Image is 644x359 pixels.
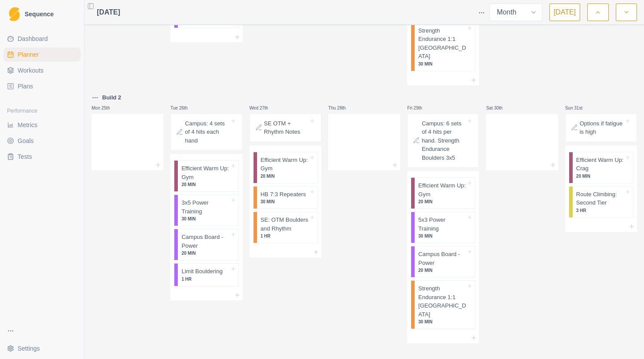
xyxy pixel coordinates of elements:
[407,114,479,168] div: Campus: 6 sets of 4 hits per hand. Strength Endurance Boulders 3x5
[97,7,120,18] span: [DATE]
[418,181,466,198] p: Efficient Warm Up: Gym
[549,4,580,21] button: [DATE]
[4,4,81,25] a: LogoSequence
[4,150,81,164] a: Tests
[576,156,624,173] p: Efficient Warm Up: Crag
[569,152,633,183] div: Efficient Warm Up: Crag20 MIN
[181,216,229,222] p: 30 MIN
[261,216,309,233] p: SE: OTM Boulders and Rhythm
[18,121,37,129] span: Metrics
[261,173,309,179] p: 20 MIN
[418,267,466,274] p: 20 MIN
[92,105,118,111] p: Mon 25th
[18,82,33,91] span: Plans
[264,119,309,136] p: SE OTM + Rhythm Notes
[181,267,222,276] p: Limit Bouldering
[418,216,466,233] p: 5x3 Power Training
[181,198,229,216] p: 3x5 Power Training
[18,66,44,75] span: Workouts
[4,48,81,62] a: Planner
[102,93,121,102] p: Build 2
[174,263,239,286] div: Limit Bouldering1 HR
[181,181,229,188] p: 20 MIN
[174,160,239,192] div: Efficient Warm Up: Gym20 MIN
[18,136,34,145] span: Goals
[174,229,239,260] div: Campus Board - Power20 MIN
[565,114,637,142] div: Options if fatigue is high
[170,114,242,151] div: Campus: 4 sets of 4 hits each hand
[565,105,592,111] p: Sun 31st
[411,22,475,71] div: Strength Endurance 1:1 [GEOGRAPHIC_DATA]30 MIN
[328,105,355,111] p: Thu 28th
[407,105,434,111] p: Fri 29th
[418,233,466,239] p: 30 MIN
[170,105,197,111] p: Tue 26th
[18,34,48,43] span: Dashboard
[486,105,512,111] p: Sat 30th
[181,250,229,256] p: 20 MIN
[4,104,81,118] div: Performance
[411,177,475,209] div: Efficient Warm Up: Gym20 MIN
[181,164,229,181] p: Efficient Warm Up: Gym
[4,79,81,93] a: Plans
[261,198,309,205] p: 30 MIN
[418,198,466,205] p: 20 MIN
[418,250,466,267] p: Campus Board - Power
[250,105,276,111] p: Wed 27th
[418,26,466,61] p: Strength Endurance 1:1 [GEOGRAPHIC_DATA]
[580,119,624,136] p: Options if fatigue is high
[261,156,309,173] p: Efficient Warm Up: Gym
[9,7,20,22] img: Logo
[250,114,321,142] div: SE OTM + Rhythm Notes
[261,233,309,239] p: 1 HR
[418,319,466,325] p: 30 MIN
[174,194,239,226] div: 3x5 Power Training30 MIN
[181,276,229,282] p: 1 HR
[422,119,466,162] p: Campus: 6 sets of 4 hits per hand. Strength Endurance Boulders 3x5
[4,63,81,77] a: Workouts
[418,61,466,67] p: 30 MIN
[411,280,475,329] div: Strength Endurance 1:1 [GEOGRAPHIC_DATA]30 MIN
[253,152,318,183] div: Efficient Warm Up: Gym20 MIN
[18,152,32,161] span: Tests
[4,32,81,46] a: Dashboard
[18,50,39,59] span: Planner
[25,11,54,17] span: Sequence
[576,190,624,207] p: Route Climbing: Second Tier
[411,212,475,243] div: 5x3 Power Training30 MIN
[181,233,229,250] p: Campus Board - Power
[4,118,81,132] a: Metrics
[253,212,318,243] div: SE: OTM Boulders and Rhythm1 HR
[576,173,624,179] p: 20 MIN
[253,186,318,209] div: HB 7:3 Repeaters30 MIN
[4,341,81,355] button: Settings
[261,190,306,199] p: HB 7:3 Repeaters
[185,119,229,145] p: Campus: 4 sets of 4 hits each hand
[4,134,81,148] a: Goals
[569,186,633,218] div: Route Climbing: Second Tier3 HR
[418,284,466,319] p: Strength Endurance 1:1 [GEOGRAPHIC_DATA]
[411,246,475,278] div: Campus Board - Power20 MIN
[576,207,624,214] p: 3 HR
